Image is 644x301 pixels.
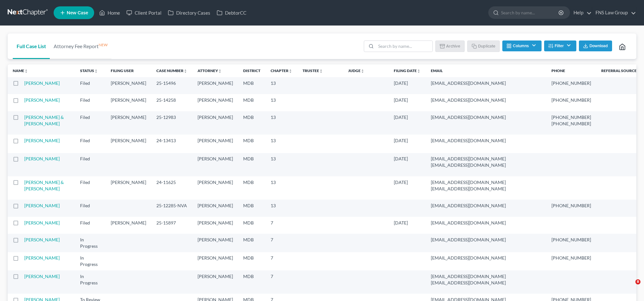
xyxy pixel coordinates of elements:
[75,153,106,176] td: Filed
[376,41,432,52] input: Search by name...
[75,176,106,200] td: Filed
[238,64,266,77] th: District
[266,135,297,153] td: 13
[13,68,28,73] a: Nameunfold_more
[80,68,98,73] a: Statusunfold_more
[192,252,238,270] td: [PERSON_NAME]
[151,200,192,217] td: 25-12285-NVA
[183,69,187,73] i: unfold_more
[192,200,238,217] td: [PERSON_NAME]
[501,7,559,18] input: Search by name...
[192,94,238,111] td: [PERSON_NAME]
[24,114,64,126] a: [PERSON_NAME] & [PERSON_NAME]
[24,69,28,73] i: unfold_more
[75,252,106,270] td: In Progress
[266,217,297,234] td: 7
[417,69,421,73] i: unfold_more
[238,270,266,294] td: MDB
[24,156,60,161] a: [PERSON_NAME]
[94,69,98,73] i: unfold_more
[431,255,541,261] pre: [EMAIL_ADDRESS][DOMAIN_NAME]
[165,7,213,18] a: Directory Cases
[192,153,238,176] td: [PERSON_NAME]
[348,68,364,73] a: Judgeunfold_more
[266,252,297,270] td: 7
[288,69,292,73] i: unfold_more
[67,11,88,15] span: New Case
[75,217,106,234] td: Filed
[431,156,541,168] pre: [EMAIL_ADDRESS][DOMAIN_NAME] [EMAIL_ADDRESS][DOMAIN_NAME]
[266,200,297,217] td: 13
[24,180,64,191] a: [PERSON_NAME] & [PERSON_NAME]
[24,255,60,261] a: [PERSON_NAME]
[266,270,297,294] td: 7
[266,176,297,200] td: 13
[151,217,192,234] td: 25-15897
[24,203,60,208] a: [PERSON_NAME]
[13,33,50,59] a: Full Case List
[24,274,60,279] a: [PERSON_NAME]
[24,237,60,242] a: [PERSON_NAME]
[592,7,636,18] a: FNS Law Group
[546,64,596,77] th: Phone
[192,176,238,200] td: [PERSON_NAME]
[106,217,151,234] td: [PERSON_NAME]
[389,153,426,176] td: [DATE]
[238,77,266,94] td: MDB
[389,111,426,135] td: [DATE]
[192,234,238,252] td: [PERSON_NAME]
[24,97,60,103] a: [PERSON_NAME]
[24,80,60,86] a: [PERSON_NAME]
[75,111,106,135] td: Filed
[551,255,591,261] pre: [PHONE_NUMBER]
[544,40,576,51] button: Filter
[361,69,364,73] i: unfold_more
[238,94,266,111] td: MDB
[579,40,612,51] button: Download
[271,68,292,73] a: Chapterunfold_more
[238,111,266,135] td: MDB
[75,94,106,111] td: Filed
[106,77,151,94] td: [PERSON_NAME]
[431,97,541,103] pre: [EMAIL_ADDRESS][DOMAIN_NAME]
[75,77,106,94] td: Filed
[238,234,266,252] td: MDB
[106,94,151,111] td: [PERSON_NAME]
[50,33,111,59] a: Attorney Fee ReportNEW
[431,202,541,209] pre: [EMAIL_ADDRESS][DOMAIN_NAME]
[238,200,266,217] td: MDB
[99,42,108,47] sup: NEW
[192,135,238,153] td: [PERSON_NAME]
[238,135,266,153] td: MDB
[426,64,546,77] th: Email
[431,179,541,192] pre: [EMAIL_ADDRESS][DOMAIN_NAME] [EMAIL_ADDRESS][DOMAIN_NAME]
[635,279,640,284] span: 8
[24,138,60,143] a: [PERSON_NAME]
[551,97,591,103] pre: [PHONE_NUMBER]
[192,270,238,294] td: [PERSON_NAME]
[303,68,323,73] a: Trusteeunfold_more
[266,77,297,94] td: 13
[601,68,640,73] a: Referral Source
[551,80,591,86] pre: [PHONE_NUMBER]
[151,77,192,94] td: 25-15496
[213,7,250,18] a: DebtorCC
[389,94,426,111] td: [DATE]
[319,69,323,73] i: unfold_more
[266,153,297,176] td: 13
[431,80,541,86] pre: [EMAIL_ADDRESS][DOMAIN_NAME]
[551,237,591,243] pre: [PHONE_NUMBER]
[551,114,591,127] pre: [PHONE_NUMBER] [PHONE_NUMBER]
[75,270,106,294] td: In Progress
[431,237,541,243] pre: [EMAIL_ADDRESS][DOMAIN_NAME]
[106,64,151,77] th: Filing User
[192,111,238,135] td: [PERSON_NAME]
[238,217,266,234] td: MDB
[96,7,123,18] a: Home
[622,279,638,295] iframe: Intercom live chat
[502,40,541,51] button: Columns
[431,137,541,144] pre: [EMAIL_ADDRESS][DOMAIN_NAME]
[266,234,297,252] td: 7
[151,111,192,135] td: 25-12983
[589,43,608,48] span: Download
